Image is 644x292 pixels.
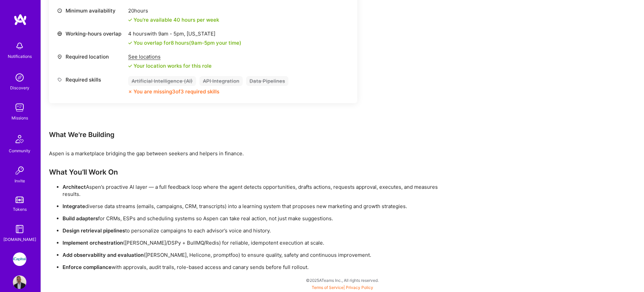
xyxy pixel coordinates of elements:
[10,84,29,91] div: Discovery
[13,206,27,213] div: Tokens
[16,197,24,203] img: tokens
[128,16,219,23] div: You're available 40 hours per week
[128,62,212,69] div: Your location works for this role
[128,76,196,86] div: Artificial Intelligence (AI)
[9,147,30,154] div: Community
[128,90,132,94] i: icon CloseOrange
[8,53,32,60] div: Notifications
[63,251,455,259] p: ([PERSON_NAME], Helicone, promptfoo) to ensure quality, safety and continuous improvement.
[63,264,112,270] strong: Enforce compliance
[63,227,455,234] p: to personalize campaigns to each advisor’s voice and history.
[199,76,243,86] div: API Integration
[11,252,28,266] a: iCapital: Building an Alternative Investment Marketplace
[13,39,26,53] img: bell
[57,30,125,37] div: Working-hours overlap
[13,275,26,289] img: User Avatar
[11,275,28,289] a: User Avatar
[63,252,144,258] strong: Add observability and evaluation
[128,53,212,60] div: See locations
[57,77,62,82] i: icon Tag
[63,215,98,222] strong: Build adapters
[346,285,373,290] a: Privacy Policy
[191,40,215,46] span: 9am - 5pm
[15,177,25,184] div: Invite
[312,285,343,290] a: Terms of Service
[63,239,455,246] p: ([PERSON_NAME]/DSPy + BullMQ/Redis) for reliable, idempotent execution at scale.
[13,222,26,236] img: guide book
[11,114,28,121] div: Missions
[63,184,86,190] strong: Architect
[57,54,62,59] i: icon Location
[246,76,288,86] div: Data Pipelines
[57,31,62,36] i: icon World
[63,227,125,234] strong: Design retrieval pipelines
[63,264,455,271] p: with approvals, audit trails, role-based access and canary sends before full rollout.
[134,39,241,46] div: You overlap for 8 hours ( your time)
[49,168,455,176] h3: What You’ll Work On
[13,101,26,114] img: teamwork
[3,236,36,243] div: [DOMAIN_NAME]
[128,64,132,68] i: icon Check
[57,8,62,13] i: icon Clock
[157,30,187,37] span: 9am - 5pm ,
[41,272,644,289] div: © 2025 ATeams Inc., All rights reserved.
[63,203,85,209] strong: Integrate
[13,252,26,266] img: iCapital: Building an Alternative Investment Marketplace
[63,215,455,222] p: for CRMs, ESPs and scheduling systems so Aspen can take real action, not just make suggestions.
[13,164,26,177] img: Invite
[134,88,219,95] div: You are missing 3 of 3 required skills
[312,285,373,290] span: |
[128,7,219,14] div: 20 hours
[13,71,26,84] img: discovery
[49,150,455,157] div: Aspen is a marketplace bridging the gap between seekers and helpers in finance.
[63,183,455,198] p: Aspen’s proactive AI layer — a full feedback loop where the agent detects opportunities, drafts a...
[128,41,132,45] i: icon Check
[63,240,123,246] strong: Implement orchestration
[57,7,125,14] div: Minimum availability
[128,30,241,37] div: 4 hours with [US_STATE]
[57,76,125,83] div: Required skills
[49,130,455,139] div: What We're Building
[128,18,132,22] i: icon Check
[57,53,125,60] div: Required location
[14,14,27,26] img: logo
[11,131,28,147] img: Community
[63,203,455,210] p: diverse data streams (emails, campaigns, CRM, transcripts) into a learning system that proposes n...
